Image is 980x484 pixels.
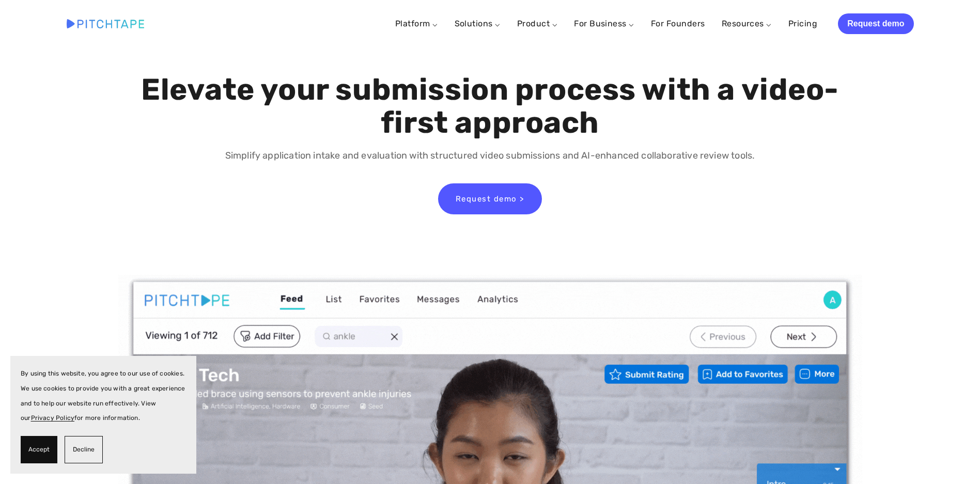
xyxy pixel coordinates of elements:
[138,148,842,163] p: Simplify application intake and evaluation with structured video submissions and AI-enhanced coll...
[21,366,186,426] p: By using this website, you agree to our use of cookies. We use cookies to provide you with a grea...
[10,356,196,474] section: Cookie banner
[838,13,913,34] a: Request demo
[73,442,95,457] span: Decline
[67,19,144,28] img: Pitchtape | Video Submission Management Software
[651,14,705,33] a: For Founders
[438,183,542,214] a: Request demo >
[31,414,75,421] a: Privacy Policy
[21,436,57,463] button: Accept
[455,19,501,28] a: Solutions ⌵
[574,19,634,28] a: For Business ⌵
[788,14,817,33] a: Pricing
[28,442,50,457] span: Accept
[395,19,438,28] a: Platform ⌵
[517,19,557,28] a: Product ⌵
[722,19,772,28] a: Resources ⌵
[65,436,103,463] button: Decline
[138,73,842,139] h1: Elevate your submission process with a video-first approach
